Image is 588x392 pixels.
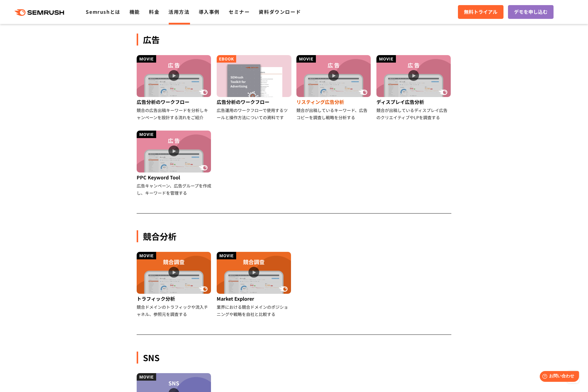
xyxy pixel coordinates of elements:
a: リスティング広告分析 競合が出稿しているキーワード、広告コピーを調査し戦略を分析する [296,55,372,121]
a: PPC Keyword Tool 広告キャンペーン、広告グループを作成し、キーワードを管理する [137,131,212,196]
a: 導入事例 [199,8,220,15]
a: 機能 [129,8,140,15]
div: 広告キャンペーン、広告グループを作成し、キーワードを管理する [137,182,212,196]
a: Semrushとは [86,8,120,15]
div: 広告運用のワークフローで使用するツールと操作方法についての資料です [217,107,292,121]
a: 資料ダウンロード [259,8,301,15]
div: 競合の広告出稿キーワードを分析しキャンペーンを設計する流れをご紹介 [137,107,212,121]
div: 競合が出稿しているディスプレイ広告のクリエイティブやLPを調査する [376,107,452,121]
a: ディスプレイ広告分析 競合が出稿しているディスプレイ広告のクリエイティブやLPを調査する [376,55,452,121]
span: デモを申し込む [514,8,548,16]
div: 競合ドメインのトラフィックや流入チャネル、参照元を調査する [137,303,212,318]
div: SNS [137,352,451,364]
div: 業界における競合ドメインのポジショニングや戦略を自社と比較する [217,303,292,318]
div: PPC Keyword Tool [137,172,212,182]
iframe: Help widget launcher [535,369,581,385]
div: 競合が出稿しているキーワード、広告コピーを調査し戦略を分析する [296,107,372,121]
div: リスティング広告分析 [296,97,372,107]
a: 料金 [149,8,159,15]
div: ディスプレイ広告分析 [376,97,452,107]
a: セミナー [229,8,250,15]
div: 競合分析 [137,230,451,242]
div: トラフィック分析 [137,294,212,303]
div: Market Explorer [217,294,292,303]
a: トラフィック分析 競合ドメインのトラフィックや流入チャネル、参照元を調査する [137,252,212,318]
a: 広告分析のワークフロー 広告運用のワークフローで使用するツールと操作方法についての資料です [217,55,292,121]
a: Market Explorer 業界における競合ドメインのポジショニングや戦略を自社と比較する [217,252,292,318]
a: 活用方法 [168,8,189,15]
div: 広告 [137,34,451,46]
a: 無料トライアル [458,5,503,19]
div: 広告分析のワークフロー [217,97,292,107]
a: 広告分析のワークフロー 競合の広告出稿キーワードを分析しキャンペーンを設計する流れをご紹介 [137,55,212,121]
div: 広告分析のワークフロー [137,97,212,107]
span: 無料トライアル [464,8,497,16]
a: デモを申し込む [508,5,554,19]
